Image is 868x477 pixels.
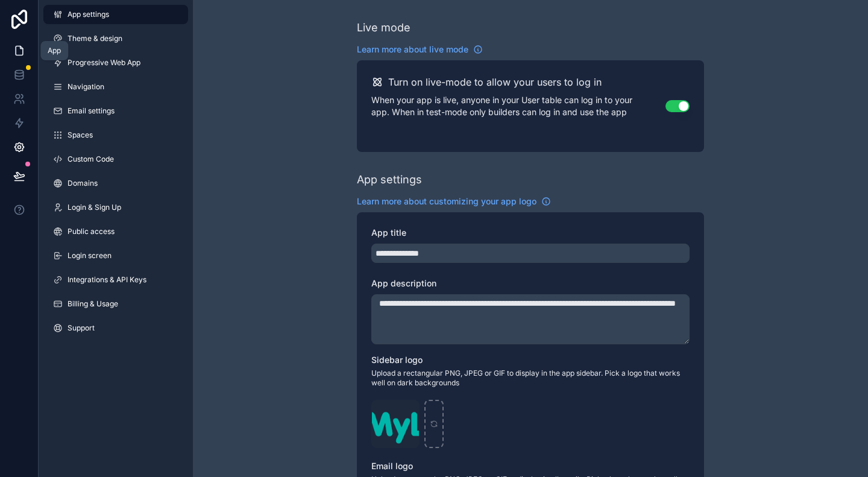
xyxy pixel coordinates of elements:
[388,75,602,89] h2: Turn on live-mode to allow your users to log in
[68,34,122,43] span: Theme & design
[43,294,188,314] a: Billing & Usage
[43,77,188,96] a: Navigation
[357,43,483,55] a: Learn more about live mode
[43,5,188,24] a: App settings
[68,154,114,164] span: Custom Code
[43,198,188,217] a: Login & Sign Up
[43,222,188,241] a: Public access
[371,94,665,118] p: When your app is live, anyone in your User table can log in to your app. When in test-mode only b...
[357,19,410,36] div: Live mode
[371,355,423,365] span: Sidebar logo
[43,174,188,193] a: Domains
[68,10,109,19] span: App settings
[43,150,188,169] a: Custom Code
[43,101,188,121] a: Email settings
[68,323,95,333] span: Support
[371,227,406,238] span: App title
[68,82,104,92] span: Navigation
[68,299,118,309] span: Billing & Usage
[43,53,188,72] a: Progressive Web App
[357,43,468,55] span: Learn more about live mode
[68,203,121,212] span: Login & Sign Up
[357,171,422,188] div: App settings
[43,318,188,338] a: Support
[43,29,188,48] a: Theme & design
[68,251,112,261] span: Login screen
[68,130,93,140] span: Spaces
[43,125,188,145] a: Spaces
[68,106,115,116] span: Email settings
[68,178,98,188] span: Domains
[48,46,61,55] div: App
[43,270,188,289] a: Integrations & API Keys
[68,227,115,236] span: Public access
[357,195,536,207] span: Learn more about customizing your app logo
[68,58,140,68] span: Progressive Web App
[43,246,188,265] a: Login screen
[68,275,146,285] span: Integrations & API Keys
[371,461,413,471] span: Email logo
[371,368,690,388] span: Upload a rectangular PNG, JPEG or GIF to display in the app sidebar. Pick a logo that works well ...
[357,195,551,207] a: Learn more about customizing your app logo
[371,278,436,288] span: App description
